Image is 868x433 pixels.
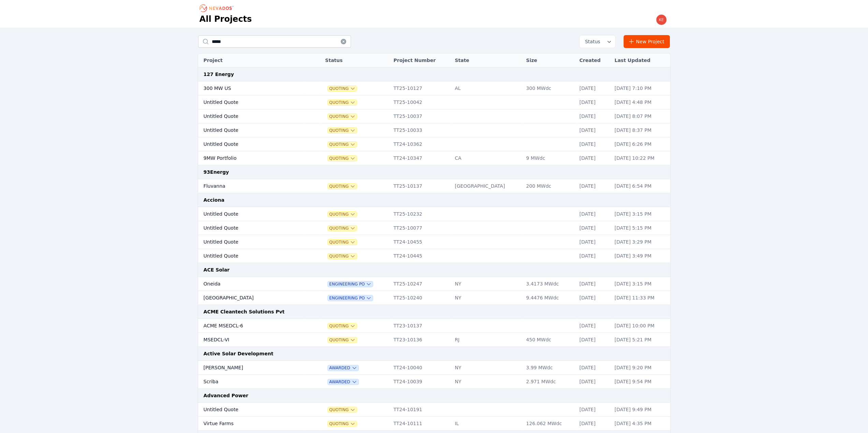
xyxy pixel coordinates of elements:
td: TT24-10039 [390,375,452,389]
td: MSEDCL-VI [198,333,305,347]
td: Scriba [198,375,305,389]
button: Quoting [328,421,357,427]
td: [DATE] [576,109,611,123]
span: Quoting [328,86,357,91]
button: Quoting [328,100,357,105]
tr: MSEDCL-VIQuotingTT23-10136RJ450 MWdc[DATE][DATE] 5:21 PM [198,333,670,347]
td: TT24-10362 [390,137,452,151]
button: Quoting [328,337,357,343]
td: [DATE] 3:15 PM [611,207,670,221]
th: Size [523,53,576,67]
td: [DATE] 10:22 PM [611,151,670,165]
span: Quoting [328,142,357,147]
td: NY [451,277,523,291]
td: TT24-10040 [390,361,452,375]
td: [DATE] [576,151,611,165]
td: TT24-10191 [390,403,452,417]
td: 300 MW US [198,81,305,95]
td: 127 Energy [198,67,670,81]
td: 9.4476 MWdc [523,291,576,305]
tr: [GEOGRAPHIC_DATA]Engineering POTT25-10240NY9.4476 MWdc[DATE][DATE] 11:33 PM [198,291,670,305]
td: 2.971 MWdc [523,375,576,389]
td: [DATE] [576,221,611,235]
td: Untitled Quote [198,235,305,249]
td: [DATE] 5:21 PM [611,333,670,347]
button: Quoting [328,323,357,329]
span: Quoting [328,156,357,161]
button: Awarded [328,379,358,385]
td: TT25-10077 [390,221,452,235]
td: IL [451,417,523,431]
td: [DATE] [576,207,611,221]
button: Engineering PO [328,281,373,287]
th: State [451,53,523,67]
td: [DATE] 10:00 PM [611,319,670,333]
span: Awarded [328,365,358,371]
td: Untitled Quote [198,403,305,417]
button: Quoting [328,407,357,413]
td: [DATE] 7:10 PM [611,81,670,95]
td: Untitled Quote [198,137,305,151]
td: [DATE] [576,235,611,249]
th: Project Number [390,53,452,67]
td: [DATE] 4:48 PM [611,95,670,109]
img: kevin.west@nevados.solar [656,14,667,25]
td: [DATE] [576,417,611,431]
td: [GEOGRAPHIC_DATA] [451,179,523,193]
td: TT25-10137 [390,179,452,193]
td: 450 MWdc [523,333,576,347]
tr: ACME MSEDCL-6QuotingTT23-10137[DATE][DATE] 10:00 PM [198,319,670,333]
td: TT23-10137 [390,319,452,333]
td: Fluvanna [198,179,305,193]
td: TT25-10247 [390,277,452,291]
td: [DATE] 9:20 PM [611,361,670,375]
td: TT25-10240 [390,291,452,305]
td: [DATE] [576,137,611,151]
td: 9MW Portfolio [198,151,305,165]
tr: Untitled QuoteQuotingTT24-10362[DATE][DATE] 6:26 PM [198,137,670,151]
td: [DATE] 4:35 PM [611,417,670,431]
td: [DATE] [576,95,611,109]
td: 3.4173 MWdc [523,277,576,291]
td: CA [451,151,523,165]
td: [DATE] 8:07 PM [611,109,670,123]
span: Quoting [328,128,357,133]
td: TT24-10445 [390,249,452,263]
button: Quoting [328,253,357,259]
td: ACME MSEDCL-6 [198,319,305,333]
td: TT25-10042 [390,95,452,109]
tr: ScribaAwardedTT24-10039NY2.971 MWdc[DATE][DATE] 9:54 PM [198,375,670,389]
button: Quoting [328,212,357,217]
span: Quoting [328,114,357,119]
td: TT24-10111 [390,417,452,431]
th: Created [576,53,611,67]
td: [DATE] 6:26 PM [611,137,670,151]
button: Quoting [328,239,357,245]
tr: Untitled QuoteQuotingTT24-10455[DATE][DATE] 3:29 PM [198,235,670,249]
button: Quoting [328,226,357,231]
td: Untitled Quote [198,123,305,137]
th: Status [322,53,390,67]
td: [DATE] [576,361,611,375]
td: Untitled Quote [198,109,305,123]
button: Engineering PO [328,295,373,301]
td: TT24-10455 [390,235,452,249]
td: Acciona [198,193,670,207]
td: [DATE] [576,333,611,347]
td: [DATE] 6:54 PM [611,179,670,193]
tr: Untitled QuoteQuotingTT25-10042[DATE][DATE] 4:48 PM [198,95,670,109]
td: [DATE] 8:37 PM [611,123,670,137]
tr: Untitled QuoteQuotingTT25-10077[DATE][DATE] 5:15 PM [198,221,670,235]
td: TT23-10136 [390,333,452,347]
button: Quoting [328,184,357,189]
td: RJ [451,333,523,347]
td: [DATE] [576,81,611,95]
